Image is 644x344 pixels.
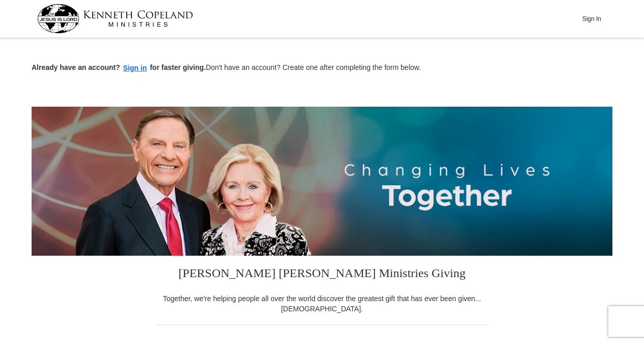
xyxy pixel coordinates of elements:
p: Don't have an account? Create one after completing the form below. [32,62,612,74]
img: kcm-header-logo.svg [37,4,193,33]
button: Sign In [576,11,607,27]
strong: Already have an account? for faster giving. [32,63,206,71]
div: Together, we're helping people all over the world discover the greatest gift that has ever been g... [156,293,488,314]
button: Sign in [120,62,150,74]
h3: [PERSON_NAME] [PERSON_NAME] Ministries Giving [156,256,488,293]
